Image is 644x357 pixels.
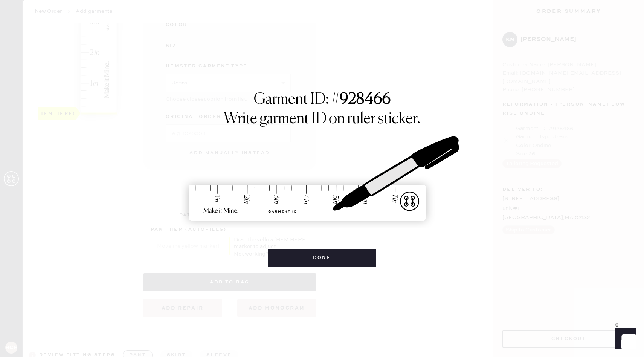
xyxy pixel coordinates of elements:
strong: 928466 [340,92,391,107]
button: Done [268,249,377,267]
h1: Write garment ID on ruler sticker. [224,110,420,128]
iframe: Front Chat [608,323,641,355]
h1: Garment ID: # [254,90,391,110]
img: ruler-sticker-sharpie.svg [181,117,463,241]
